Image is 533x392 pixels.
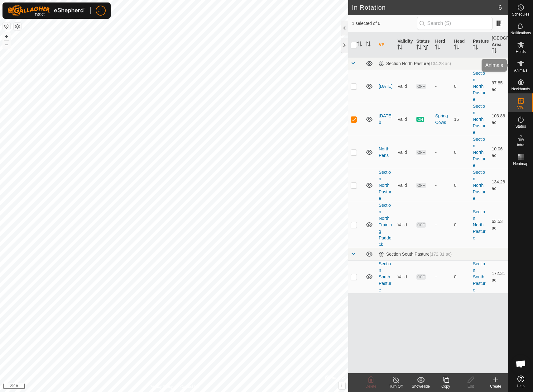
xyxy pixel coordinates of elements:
[517,143,524,147] span: Infra
[379,61,451,66] div: Section North Pasture
[435,45,440,50] p-sorticon: Activate to sort
[452,103,470,136] td: 15
[416,274,426,280] span: OFF
[14,23,21,30] button: Map Layers
[341,383,343,388] span: i
[352,4,498,11] h2: In Rotation
[452,169,470,202] td: 0
[366,42,371,47] p-sorticon: Activate to sort
[376,32,395,58] th: VP
[489,202,508,248] td: 63.53 ac
[473,137,485,168] a: Section North Pasture
[517,384,525,388] span: Help
[395,136,414,169] td: Valid
[379,84,392,89] a: [DATE]
[452,202,470,248] td: 0
[416,45,421,50] p-sorticon: Activate to sort
[414,32,433,58] th: Status
[395,32,414,58] th: Validity
[489,103,508,136] td: 103.86 ac
[473,209,485,240] a: Section North Pasture
[452,32,470,58] th: Head
[454,45,459,50] p-sorticon: Activate to sort
[98,7,103,14] span: JL
[383,384,408,389] div: Turn Off
[452,260,470,293] td: 0
[3,41,10,48] button: –
[395,70,414,103] td: Valid
[435,274,449,280] div: -
[458,384,483,389] div: Edit
[366,384,377,389] span: Delete
[489,32,508,58] th: [GEOGRAPHIC_DATA] Area
[435,83,449,90] div: -
[511,355,530,373] div: Open chat
[452,70,470,103] td: 0
[452,136,470,169] td: 0
[379,261,391,292] a: Section South Pasture
[473,261,485,292] a: Section South Pasture
[489,136,508,169] td: 10.06 ac
[180,384,199,390] a: Contact Us
[408,384,433,389] div: Show/Hide
[395,169,414,202] td: Valid
[416,222,426,228] span: OFF
[379,252,452,257] div: Section South Pasture
[470,32,489,58] th: Pasture
[512,12,529,16] span: Schedules
[430,252,452,257] span: (172.31 ac)
[379,146,389,158] a: North Pens
[379,113,392,125] a: [DATE] b
[3,22,10,30] button: Reset Map
[473,104,485,135] a: Section North Pasture
[416,117,424,122] span: ON
[473,45,478,50] p-sorticon: Activate to sort
[379,203,392,247] a: Section North Training Paddock
[433,32,451,58] th: Herd
[429,61,451,66] span: (134.28 ac)
[514,68,527,72] span: Animals
[357,42,362,47] p-sorticon: Activate to sort
[435,113,449,126] div: Spring Cows
[417,17,492,30] input: Search (S)
[395,103,414,136] td: Valid
[416,183,426,188] span: OFF
[498,3,502,12] span: 6
[508,373,533,390] a: Help
[511,31,531,35] span: Notifications
[489,70,508,103] td: 97.85 ac
[339,382,345,389] button: i
[473,71,485,102] a: Section North Pasture
[511,87,530,91] span: Neckbands
[517,106,524,110] span: VPs
[433,384,458,389] div: Copy
[513,162,528,166] span: Heatmap
[379,170,391,201] a: Section North Pasture
[435,182,449,189] div: -
[352,20,417,27] span: 1 selected of 6
[515,125,526,128] span: Status
[489,260,508,293] td: 172.31 ac
[516,50,526,54] span: Herds
[489,169,508,202] td: 134.28 ac
[416,84,426,89] span: OFF
[435,149,449,156] div: -
[395,260,414,293] td: Valid
[492,49,497,54] p-sorticon: Activate to sort
[435,222,449,228] div: -
[7,5,85,16] img: Gallagher Logo
[397,45,402,50] p-sorticon: Activate to sort
[395,202,414,248] td: Valid
[473,170,485,201] a: Section North Pasture
[149,384,173,390] a: Privacy Policy
[416,150,426,155] span: OFF
[3,33,10,40] button: +
[483,384,508,389] div: Create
